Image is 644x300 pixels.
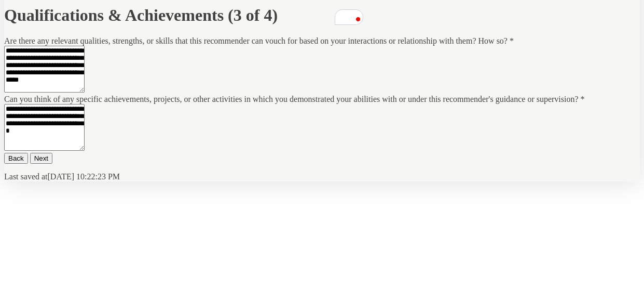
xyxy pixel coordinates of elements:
[30,153,52,164] button: Next
[4,104,85,151] textarea: To enrich screen reader interactions, please activate Accessibility in Grammarly extension settings
[4,36,514,45] label: Are there any relevant qualities, strengths, or skills that this recommender can vouch for based ...
[4,95,585,103] label: Can you think of any specific achievements, projects, or other activities in which you demonstrat...
[4,6,640,25] h1: Qualifications & Achievements (3 of 4)
[4,46,85,93] textarea: To enrich screen reader interactions, please activate Accessibility in Grammarly extension settings
[4,153,28,164] button: Back
[4,172,640,181] p: Last saved at [DATE] 10:22:23 PM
